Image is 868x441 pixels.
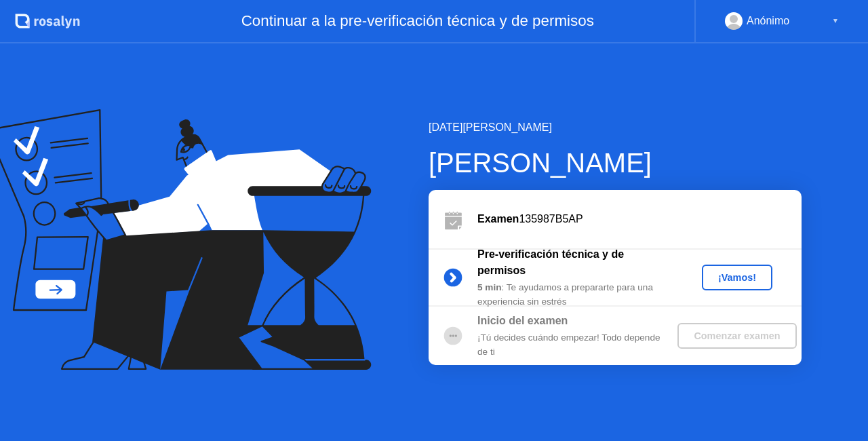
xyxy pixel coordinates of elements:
div: ¡Vamos! [707,272,767,283]
div: [DATE][PERSON_NAME] [429,119,802,136]
button: Comenzar examen [677,323,796,349]
b: 5 min [477,282,502,292]
b: Inicio del examen [477,315,568,326]
div: ▼ [832,12,839,30]
div: Comenzar examen [683,330,791,341]
b: Pre-verificación técnica y de permisos [477,248,624,276]
div: [PERSON_NAME] [429,142,802,183]
div: Anónimo [747,12,789,30]
div: 135987B5AP [477,211,802,227]
div: : Te ayudamos a prepararte para una experiencia sin estrés [477,281,673,309]
b: Examen [477,213,519,225]
div: ¡Tú decides cuándo empezar! Todo depende de ti [477,331,673,359]
button: ¡Vamos! [702,265,772,290]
